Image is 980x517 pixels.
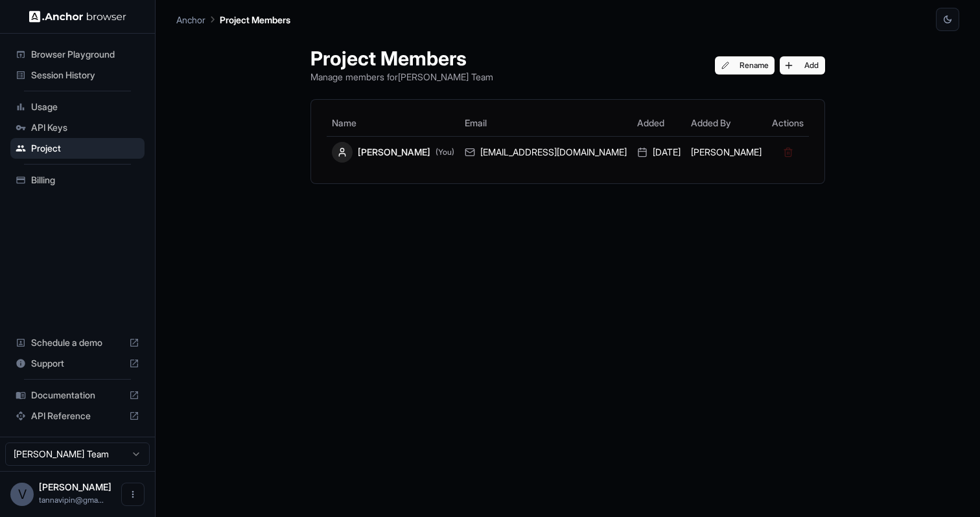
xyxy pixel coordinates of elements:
[176,12,290,27] nav: breadcrumb
[436,147,454,157] span: (You)
[39,495,104,505] span: tannavipin@gmail.com
[31,336,124,349] span: Schedule a demo
[10,117,145,138] div: API Keys
[176,13,205,27] p: Anchor
[767,110,809,136] th: Actions
[332,142,454,163] div: [PERSON_NAME]
[31,409,124,422] span: API Reference
[686,110,767,136] th: Added By
[10,65,145,86] div: Session History
[10,483,34,506] div: V
[10,385,145,406] div: Documentation
[31,48,139,61] span: Browser Playground
[31,69,139,82] span: Session History
[310,47,493,70] h1: Project Members
[10,44,145,65] div: Browser Playground
[31,174,139,187] span: Billing
[327,110,460,136] th: Name
[310,70,493,84] p: Manage members for [PERSON_NAME] Team
[31,357,124,370] span: Support
[715,56,775,75] button: Rename
[10,138,145,159] div: Project
[632,110,686,136] th: Added
[686,136,767,168] td: [PERSON_NAME]
[31,142,139,155] span: Project
[10,170,145,190] div: Billing
[780,56,825,75] button: Add
[39,481,111,492] span: Vipin Tanna
[465,146,627,159] div: [EMAIL_ADDRESS][DOMAIN_NAME]
[31,389,124,402] span: Documentation
[10,97,145,117] div: Usage
[31,121,139,134] span: API Keys
[31,100,139,113] span: Usage
[29,10,126,23] img: Anchor Logo
[460,110,632,136] th: Email
[220,13,290,27] p: Project Members
[637,146,681,159] div: [DATE]
[10,332,145,353] div: Schedule a demo
[121,483,145,506] button: Open menu
[10,353,145,374] div: Support
[10,406,145,426] div: API Reference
